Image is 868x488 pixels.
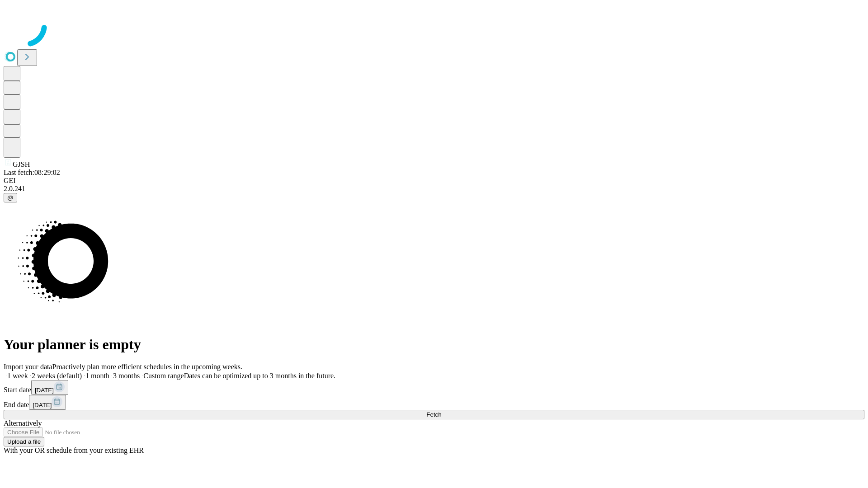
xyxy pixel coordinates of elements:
[35,387,54,394] span: [DATE]
[184,372,335,380] span: Dates can be optimized up to 3 months in the future.
[143,372,184,380] span: Custom range
[4,169,60,176] span: Last fetch: 08:29:02
[13,160,30,168] span: GJSH
[4,419,42,427] span: Alternatively
[4,193,17,202] button: @
[426,411,441,418] span: Fetch
[4,336,864,353] h1: Your planner is empty
[4,410,864,419] button: Fetch
[4,380,864,395] div: Start date
[4,185,864,193] div: 2.0.241
[33,402,52,408] span: [DATE]
[85,372,109,380] span: 1 month
[113,372,140,380] span: 3 months
[32,372,82,380] span: 2 weeks (default)
[31,380,68,395] button: [DATE]
[4,437,44,446] button: Upload a file
[7,372,28,380] span: 1 week
[4,363,52,371] span: Import your data
[4,446,144,454] span: With your OR schedule from your existing EHR
[52,363,242,371] span: Proactively plan more efficient schedules in the upcoming weeks.
[4,177,864,185] div: GEI
[7,194,14,201] span: @
[4,395,864,410] div: End date
[29,395,66,410] button: [DATE]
